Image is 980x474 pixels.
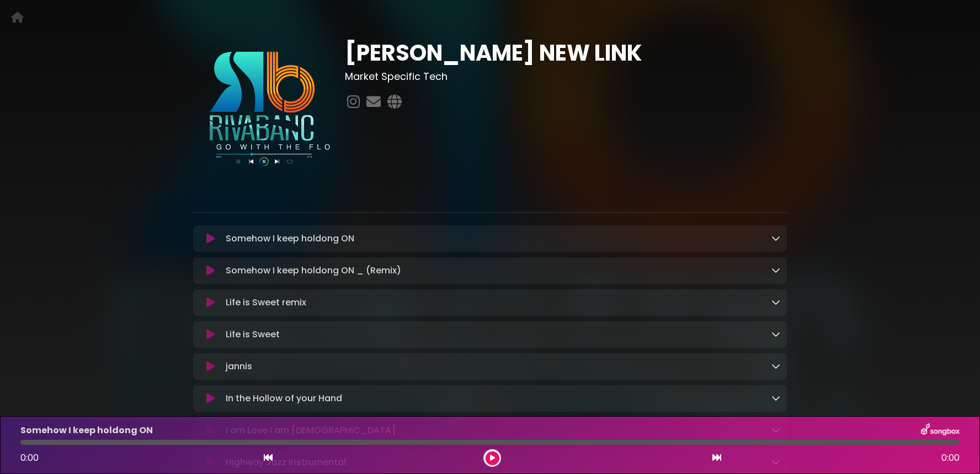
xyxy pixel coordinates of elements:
[226,392,342,405] p: In the Hollow of your Hand
[20,451,39,464] span: 0:00
[345,40,787,66] h1: [PERSON_NAME] NEW LINK
[193,40,332,178] img: 4pN4B8I1S26pthYFCpPw
[20,424,153,437] p: Somehow I keep holdong ON
[226,296,306,309] p: Life is Sweet remix
[226,360,252,373] p: jannis
[941,451,960,465] span: 0:00
[226,232,354,245] p: Somehow I keep holdong ON
[345,71,787,83] h3: Market Specific Tech
[226,328,280,341] p: Life is Sweet
[226,264,401,277] p: Somehow I keep holdong ON _ (Remix)
[921,423,960,438] img: songbox-logo-white.png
